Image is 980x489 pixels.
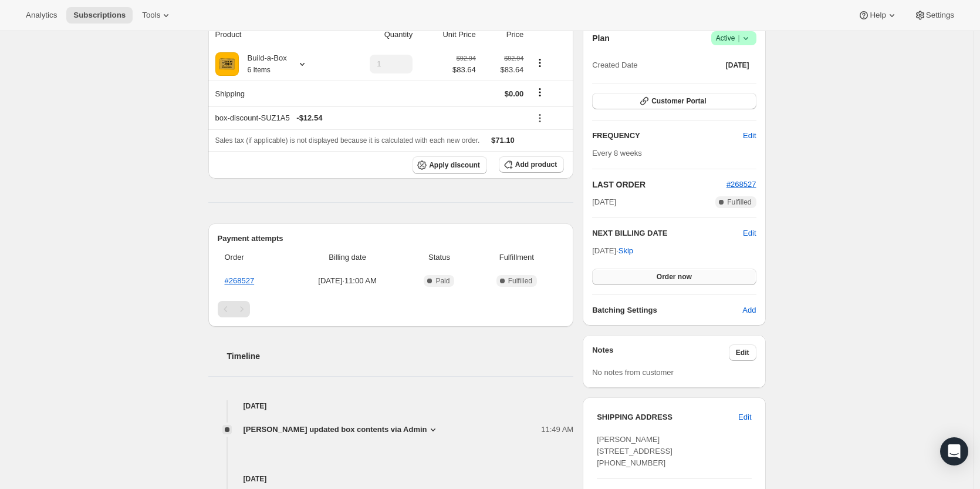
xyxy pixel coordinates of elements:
[727,197,751,207] span: Fulfilled
[479,22,528,48] th: Price
[515,160,557,169] span: Add product
[499,156,564,173] button: Add product
[592,304,742,316] h6: Batching Settings
[940,437,968,465] div: Open Intercom Messenger
[592,269,756,285] button: Order now
[413,156,487,174] button: Apply discount
[73,11,126,20] span: Subscriptions
[729,344,756,361] button: Edit
[597,435,673,467] span: [PERSON_NAME] [STREET_ADDRESS] [PHONE_NUMBER]
[208,22,338,48] th: Product
[592,93,756,109] button: Customer Portal
[870,11,886,20] span: Help
[592,196,616,208] span: [DATE]
[142,11,160,20] span: Tools
[592,59,637,71] span: Created Date
[293,252,403,263] span: Billing date
[592,344,729,361] h3: Notes
[619,245,633,257] span: Skip
[429,160,480,170] span: Apply discount
[225,276,255,285] a: #268527
[208,473,574,485] h4: [DATE]
[851,7,904,24] button: Help
[215,52,239,76] img: product img
[726,179,756,190] button: #268527
[726,61,749,70] span: [DATE]
[416,22,479,48] th: Unit Price
[457,55,476,62] small: $92.94
[296,112,322,124] span: - $12.54
[218,244,289,270] th: Order
[738,34,739,43] span: |
[743,130,756,142] span: Edit
[504,55,523,62] small: $92.94
[651,96,706,106] span: Customer Portal
[592,227,743,239] h2: NEXT BILLING DATE
[218,301,565,317] nav: Pagination
[597,411,738,423] h3: SHIPPING ADDRESS
[491,136,515,145] span: $71.10
[541,424,573,436] span: 11:49 AM
[907,7,961,24] button: Settings
[208,81,338,106] th: Shipping
[743,227,756,239] button: Edit
[135,7,179,24] button: Tools
[611,242,640,260] button: Skip
[738,411,751,423] span: Edit
[505,89,524,98] span: $0.00
[477,252,557,263] span: Fulfillment
[726,180,756,189] a: #268527
[592,246,633,255] span: [DATE] ·
[926,11,954,20] span: Settings
[736,126,763,145] button: Edit
[244,424,427,436] span: [PERSON_NAME] updated box contents via Admin
[248,66,271,74] small: 6 Items
[66,7,133,24] button: Subscriptions
[716,32,752,44] span: Active
[409,252,469,263] span: Status
[719,57,756,73] button: [DATE]
[736,348,749,357] span: Edit
[293,275,403,287] span: [DATE] · 11:00 AM
[592,149,642,158] span: Every 8 weeks
[452,64,476,76] span: $83.64
[337,22,416,48] th: Quantity
[244,424,439,436] button: [PERSON_NAME] updated box contents via Admin
[592,368,674,377] span: No notes from customer
[218,233,565,244] h2: Payment attempts
[483,64,524,76] span: $83.64
[657,272,692,282] span: Order now
[735,301,763,320] button: Add
[742,304,756,316] span: Add
[731,408,758,427] button: Edit
[227,350,574,362] h2: Timeline
[215,136,480,145] span: Sales tax (if applicable) is not displayed because it is calculated with each new order.
[530,86,549,99] button: Shipping actions
[592,179,726,190] h2: LAST ORDER
[435,276,450,286] span: Paid
[239,52,287,76] div: Build-a-Box
[19,7,64,24] button: Analytics
[530,56,549,69] button: Product actions
[592,130,743,142] h2: FREQUENCY
[508,276,532,286] span: Fulfilled
[215,112,524,124] div: box-discount-SUZ1A5
[26,11,57,20] span: Analytics
[208,400,574,412] h4: [DATE]
[592,32,610,44] h2: Plan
